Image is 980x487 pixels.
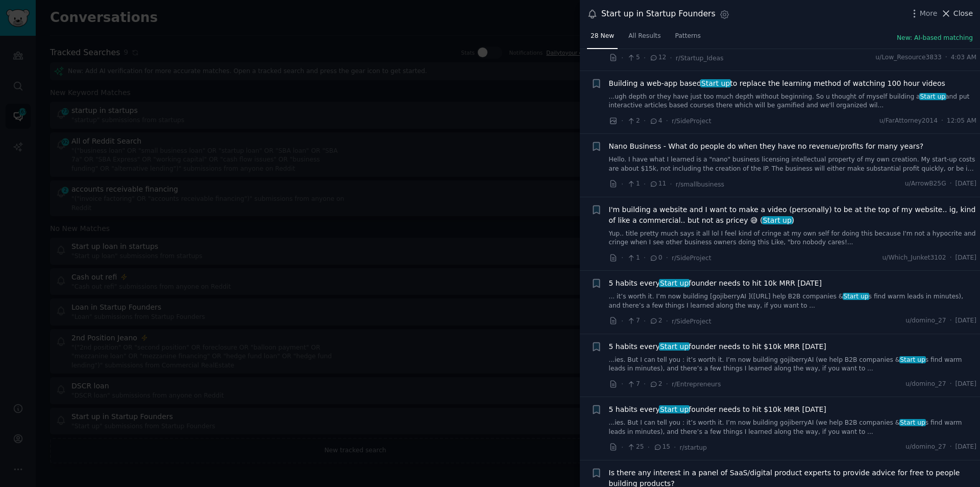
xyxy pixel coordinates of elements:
[905,179,946,189] span: u/ArrowB25G
[680,444,707,451] span: r/startup
[609,404,826,415] span: 5 habits every founder needs to hit $10k MRR [DATE]
[644,53,646,63] span: ·
[762,216,793,224] span: Start up
[953,8,973,19] span: Close
[672,381,721,388] span: r/Entrepreneurs
[883,253,946,263] span: u/Which_Junket3102
[899,356,926,363] span: Start up
[609,341,826,352] span: 5 habits every founder needs to hit $10k MRR [DATE]
[672,254,712,262] span: r/SideProject
[591,32,614,41] span: 28 New
[676,181,724,188] span: r/smallbusiness
[950,380,952,389] span: ·
[670,179,672,190] span: ·
[843,293,870,300] span: Start up
[609,404,826,415] a: 5 habits everyStart upfounder needs to hit $10k MRR [DATE]
[700,79,731,87] span: Start up
[621,379,623,389] span: ·
[609,78,945,89] a: Building a web-app basedStart upto replace the learning method of watching 100 hour videos
[621,316,623,327] span: ·
[941,8,973,19] button: Close
[947,117,976,126] span: 12:05 AM
[625,28,664,49] a: All Results
[649,179,666,189] span: 11
[621,442,623,453] span: ·
[951,53,976,62] span: 4:03 AM
[609,141,924,152] a: Nano Business - What do people do when they have no revenue/profits for many years?
[879,117,938,126] span: u/FarAttorney2014
[627,179,640,189] span: 1
[941,117,943,126] span: ·
[627,316,640,326] span: 7
[653,443,670,452] span: 15
[676,55,724,62] span: r/Startup_Ideas
[649,253,662,263] span: 0
[672,28,704,49] a: Patterns
[621,252,623,263] span: ·
[666,379,668,389] span: ·
[644,316,646,327] span: ·
[672,318,712,325] span: r/SideProject
[609,204,977,226] a: I'm building a website and I want to make a video (personally) to be at the top of my website.. i...
[950,443,952,452] span: ·
[674,442,676,453] span: ·
[672,118,712,125] span: r/SideProject
[659,342,690,351] span: Start up
[955,179,976,189] span: [DATE]
[609,229,977,247] a: Yup.. title pretty much says it all lol I feel kind of cringe at my own self for doing this becau...
[609,278,822,289] span: 5 habits every founder needs to hit 10k MRR [DATE]
[950,316,952,326] span: ·
[644,179,646,190] span: ·
[875,53,942,62] span: u/Low_Resource3833
[666,252,668,263] span: ·
[666,316,668,327] span: ·
[628,32,660,41] span: All Results
[609,78,945,89] span: Building a web-app based to replace the learning method of watching 100 hour videos
[648,442,650,453] span: ·
[919,93,946,100] span: Start up
[609,92,977,110] a: ...ugh depth or they have just too much depth without beginning. So u thought of myself building ...
[627,380,640,389] span: 7
[649,380,662,389] span: 2
[905,443,946,452] span: u/domino_27
[955,316,976,326] span: [DATE]
[601,8,716,20] div: Start up in Startup Founders
[920,8,938,19] span: More
[909,8,938,19] button: More
[627,117,640,126] span: 2
[609,292,977,310] a: ... it’s worth it. I’m now building [gojiberryAI ]([URL] help B2B companies &Start ups find warm ...
[609,419,977,436] a: ...ies. But I can tell you : it’s worth it. I’m now building gojiberryAI (we help B2B companies &...
[649,316,662,326] span: 2
[649,117,662,126] span: 4
[627,253,640,263] span: 1
[905,316,946,326] span: u/domino_27
[609,356,977,374] a: ...ies. But I can tell you : it’s worth it. I’m now building gojiberryAI (we help B2B companies &...
[897,34,973,43] button: New: AI-based matching
[609,155,977,173] a: Hello. I have what I learned is a "nano" business licensing intellectual property of my own creat...
[627,53,640,62] span: 5
[621,115,623,126] span: ·
[649,53,666,62] span: 12
[955,380,976,389] span: [DATE]
[950,253,952,263] span: ·
[955,253,976,263] span: [DATE]
[644,379,646,389] span: ·
[905,380,946,389] span: u/domino_27
[899,419,926,426] span: Start up
[644,252,646,263] span: ·
[675,32,701,41] span: Patterns
[621,179,623,190] span: ·
[659,405,690,413] span: Start up
[945,53,947,62] span: ·
[955,443,976,452] span: [DATE]
[666,115,668,126] span: ·
[670,53,672,63] span: ·
[609,341,826,352] a: 5 habits everyStart upfounder needs to hit $10k MRR [DATE]
[621,53,623,63] span: ·
[644,115,646,126] span: ·
[609,278,822,289] a: 5 habits everyStart upfounder needs to hit 10k MRR [DATE]
[659,279,690,287] span: Start up
[587,28,618,49] a: 28 New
